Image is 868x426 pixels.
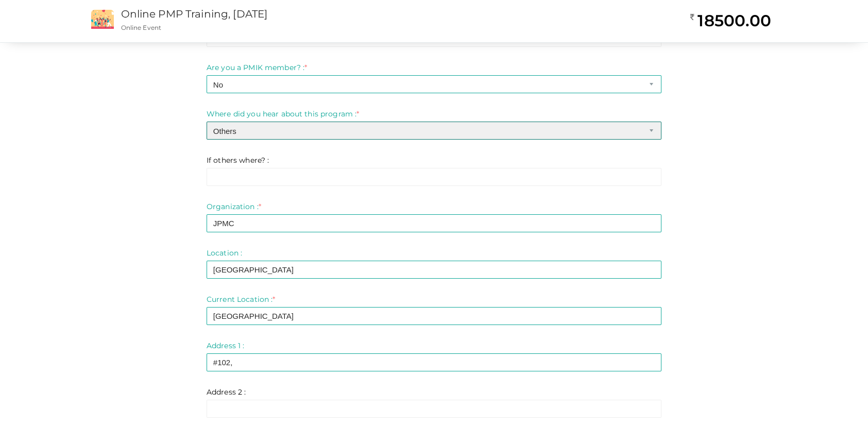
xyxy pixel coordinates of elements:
label: If others where? : [207,155,269,165]
img: event2.png [91,10,114,29]
label: Location : [207,248,242,258]
label: Organization : [207,201,261,212]
a: Online PMP Training, [DATE] [121,8,268,20]
p: Online Event [121,23,555,32]
label: Current Location : [207,294,276,304]
label: Address 1 : [207,340,245,351]
label: Address 2 : [207,387,246,397]
label: Where did you hear about this program : [207,109,360,119]
label: Are you a PMIK member? : [207,62,308,73]
h2: 18500.00 [690,10,771,31]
